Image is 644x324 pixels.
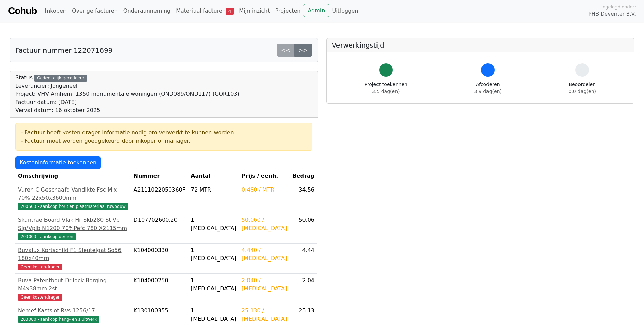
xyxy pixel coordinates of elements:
[131,274,188,304] td: K104000250
[290,169,317,183] th: Bedrag
[18,216,128,240] a: Skantrae Board Vlak Hr Skb280 St Vb Slg/Vplb N1200 70%Pefc 780 X2115mm203003 - aankoop deuren
[226,8,234,15] span: 4
[273,4,303,18] a: Projecten
[242,276,287,293] div: 2.040 / [MEDICAL_DATA]
[131,244,188,274] td: K104000330
[191,276,236,293] div: 1 [MEDICAL_DATA]
[131,213,188,244] td: D107702600.20
[121,4,173,18] a: Onderaanneming
[191,307,236,323] div: 1 [MEDICAL_DATA]
[15,169,131,183] th: Omschrijving
[294,44,312,57] a: >>
[34,75,87,82] div: Gedeeltelijk gecodeerd
[601,4,636,10] span: Ingelogd onder:
[18,294,62,301] span: Geen kostendrager
[18,216,128,232] div: Skantrae Board Vlak Hr Skb280 St Vb Slg/Vplb N1200 70%Pefc 780 X2115mm
[18,307,128,315] div: Nemef Kastslot Rvs 1256/17
[365,81,407,95] div: Project toekennen
[18,307,128,323] a: Nemef Kastslot Rvs 1256/17203080 - aankoop hang- en sluitwerk
[15,106,239,114] div: Verval datum: 16 oktober 2025
[42,4,69,18] a: Inkopen
[21,137,307,145] div: - Factuur moet worden goedgekeurd door inkoper of manager.
[290,183,317,213] td: 34.56
[474,89,502,94] span: 3.9 dag(en)
[15,98,239,106] div: Factuur datum: [DATE]
[18,316,99,323] span: 203080 - aankoop hang- en sluitwerk
[290,274,317,304] td: 2.04
[15,46,112,54] h5: Factuur nummer 122071699
[18,246,128,263] div: Buvalux Kortschild F1 Sleutelgat So56 180x40mm
[15,156,101,169] a: Kosteninformatie toekennen
[569,89,596,94] span: 0.0 dag(en)
[588,10,636,18] span: PHB Deventer B.V.
[372,89,400,94] span: 3.5 dag(en)
[15,90,239,98] div: Project: VHV Arnhem: 1350 monumentale woningen (OND089/OND117) (GOR103)
[191,216,236,232] div: 1 [MEDICAL_DATA]
[131,183,188,213] td: A2111022050360F
[242,307,287,323] div: 25.130 / [MEDICAL_DATA]
[18,276,128,301] a: Buva Patentbout Drilock Borging M4x38mm 2stGeen kostendrager
[242,246,287,263] div: 4.440 / [MEDICAL_DATA]
[69,4,121,18] a: Overige facturen
[18,186,128,202] div: Vuren C Geschaafd Vandikte Fsc Mix 70% 22x50x3600mm
[18,233,76,240] span: 203003 - aankoop deuren
[303,4,329,17] a: Admin
[15,82,239,90] div: Leverancier: Jongeneel
[569,81,596,95] div: Beoordelen
[21,129,307,137] div: - Factuur heeft kosten drager informatie nodig om verwerkt te kunnen worden.
[290,213,317,244] td: 50.06
[290,244,317,274] td: 4.44
[18,264,62,270] span: Geen kostendrager
[173,4,236,18] a: Materiaal facturen4
[242,216,287,232] div: 50.060 / [MEDICAL_DATA]
[18,246,128,271] a: Buvalux Kortschild F1 Sleutelgat So56 180x40mmGeen kostendrager
[191,246,236,263] div: 1 [MEDICAL_DATA]
[18,203,128,210] span: 200503 - aankoop hout en plaatmateriaal ruwbouw
[236,4,273,18] a: Mijn inzicht
[329,4,361,18] a: Uitloggen
[191,186,236,194] div: 72 MTR
[474,81,502,95] div: Afcoderen
[18,186,128,210] a: Vuren C Geschaafd Vandikte Fsc Mix 70% 22x50x3600mm200503 - aankoop hout en plaatmateriaal ruwbouw
[188,169,239,183] th: Aantal
[131,169,188,183] th: Nummer
[332,41,629,49] h5: Verwerkingstijd
[239,169,290,183] th: Prijs / eenh.
[18,276,128,293] div: Buva Patentbout Drilock Borging M4x38mm 2st
[242,186,287,194] div: 0.480 / MTR
[8,3,37,19] a: Cohub
[15,74,239,114] div: Status:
